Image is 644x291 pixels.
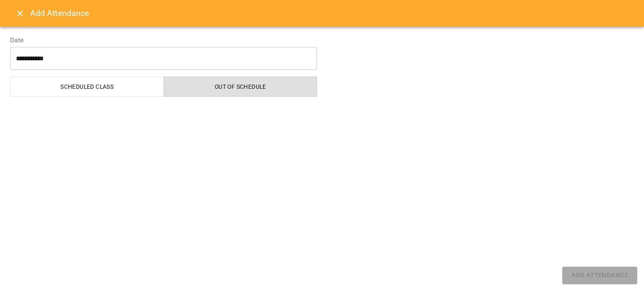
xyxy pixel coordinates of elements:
button: Close [10,3,30,23]
h6: Add Attendance [30,7,634,20]
span: Scheduled class [16,82,159,92]
span: Out of Schedule [169,82,312,92]
button: Out of Schedule [164,77,317,97]
label: Date [10,37,317,44]
button: Scheduled class [10,77,164,97]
